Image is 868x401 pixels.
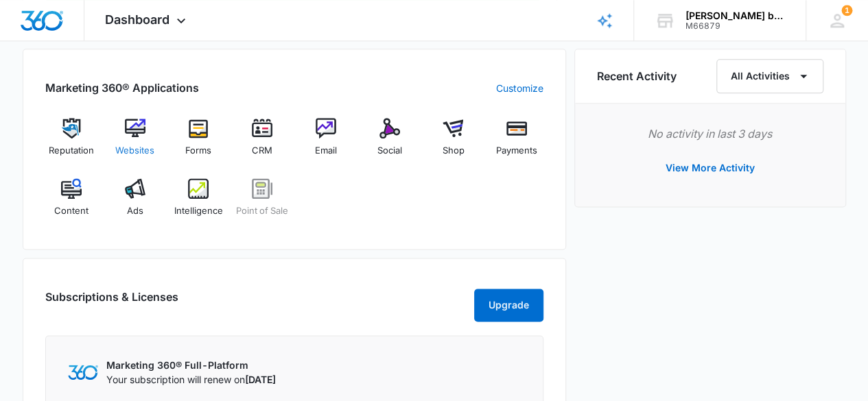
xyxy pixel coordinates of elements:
[185,144,211,158] span: Forms
[172,118,225,167] a: Forms
[597,68,677,84] h6: Recent Activity
[245,374,276,385] span: [DATE]
[45,80,199,96] h2: Marketing 360® Applications
[315,144,337,158] span: Email
[716,59,823,93] button: All Activities
[236,204,288,218] span: Point of Sale
[236,178,289,228] a: Point of Sale
[252,144,272,158] span: CRM
[597,125,823,142] p: No activity in last 3 days
[108,118,161,167] a: Websites
[377,144,402,158] span: Social
[68,365,98,379] img: Marketing 360 Logo
[300,118,353,167] a: Email
[236,118,289,167] a: CRM
[442,144,464,158] span: Shop
[105,12,169,27] span: Dashboard
[685,10,786,21] div: account name
[172,178,225,228] a: Intelligence
[45,118,98,167] a: Reputation
[127,204,143,218] span: Ads
[685,21,786,31] div: account id
[841,5,852,16] div: notifications count
[491,118,543,167] a: Payments
[108,178,161,228] a: Ads
[106,372,276,387] p: Your subscription will renew on
[652,151,769,184] button: View More Activity
[496,144,537,158] span: Payments
[363,118,416,167] a: Social
[841,5,852,16] span: 1
[45,289,178,316] h2: Subscriptions & Licenses
[54,204,89,218] span: Content
[115,144,154,158] span: Websites
[106,358,276,372] p: Marketing 360® Full-Platform
[49,144,94,158] span: Reputation
[174,204,223,218] span: Intelligence
[474,289,543,321] button: Upgrade
[427,118,480,167] a: Shop
[45,178,98,228] a: Content
[496,81,543,95] a: Customize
